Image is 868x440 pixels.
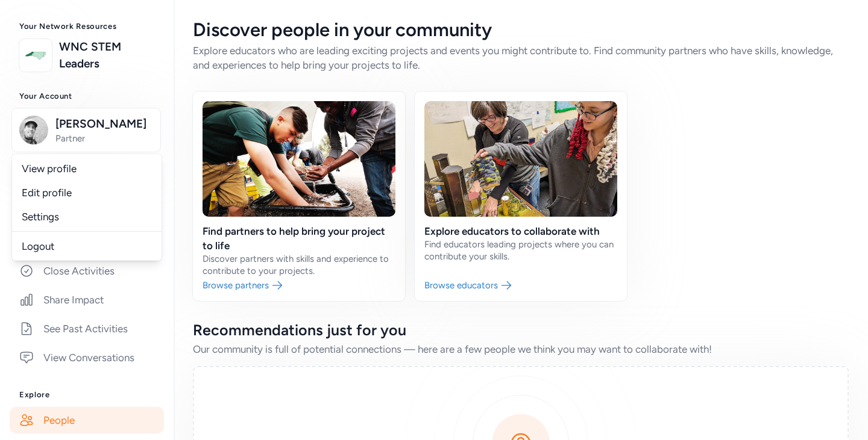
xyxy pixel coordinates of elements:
a: People [10,407,164,433]
h3: Your Network Resources [19,22,154,31]
div: Our community is full of potential connections — here are a few people we think you may want to c... [193,342,849,356]
a: Home [10,171,164,197]
a: Close Activities [10,258,164,284]
a: Edit profile [12,181,162,205]
a: WNC STEM Leaders [59,39,154,72]
span: Partner [55,132,153,144]
a: See Past Activities [10,315,164,342]
a: View profile [12,156,162,181]
div: Discover people in your community [193,19,849,41]
a: Settings [12,205,162,229]
h3: Explore [19,390,154,400]
span: [PERSON_NAME] [55,116,153,132]
a: View Conversations [10,344,164,371]
div: Explore educators who are leading exciting projects and events you might contribute to. Find comm... [193,43,849,72]
img: logo [22,42,49,69]
a: Create and Connect [10,229,164,255]
a: Respond to Invites [10,200,164,226]
div: [PERSON_NAME]Partner [12,154,162,261]
a: Share Impact [10,287,164,313]
h3: Your Account [19,91,154,101]
button: [PERSON_NAME]Partner [11,108,161,152]
a: Logout [12,234,162,258]
div: Recommendations just for you [193,320,849,339]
